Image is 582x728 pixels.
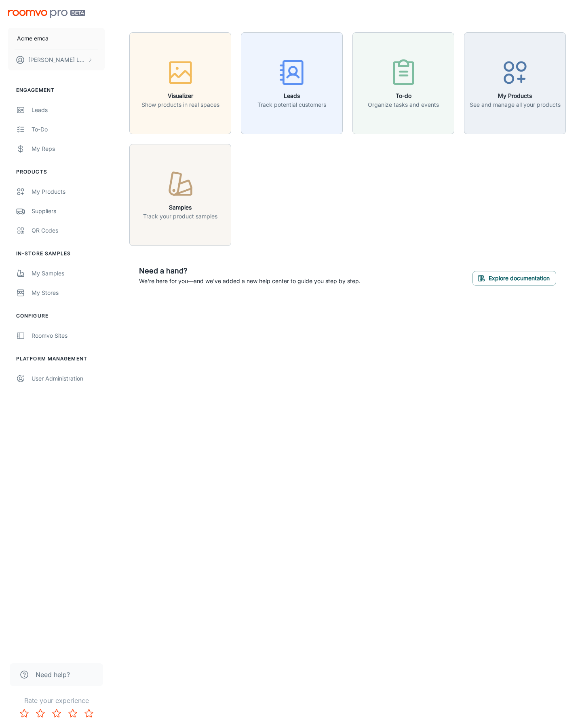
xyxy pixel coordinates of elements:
[17,34,48,43] p: Acme emca
[32,269,105,278] div: My Samples
[257,91,326,100] h6: Leads
[141,91,219,100] h6: Visualizer
[139,265,361,277] h6: Need a hand?
[129,190,231,198] a: SamplesTrack your product samples
[8,49,105,70] button: [PERSON_NAME] Leaptools
[141,100,219,109] p: Show products in real spaces
[129,32,231,134] button: VisualizerShow products in real spaces
[352,78,454,87] a: To-doOrganize tasks and events
[143,203,217,212] h6: Samples
[464,32,566,134] button: My ProductsSee and manage all your products
[139,277,361,286] p: We're here for you—and we've added a new help center to guide you step by step.
[32,288,105,297] div: My Stores
[241,78,343,87] a: LeadsTrack potential customers
[368,100,439,109] p: Organize tasks and events
[470,100,561,109] p: See and manage all your products
[32,226,105,235] div: QR Codes
[32,187,105,196] div: My Products
[472,271,556,286] button: Explore documentation
[257,100,326,109] p: Track potential customers
[32,125,105,134] div: To-do
[241,32,343,134] button: LeadsTrack potential customers
[28,55,85,64] p: [PERSON_NAME] Leaptools
[129,144,231,246] button: SamplesTrack your product samples
[352,32,454,134] button: To-doOrganize tasks and events
[368,91,439,100] h6: To-do
[472,273,556,281] a: Explore documentation
[32,106,105,114] div: Leads
[32,207,105,216] div: Suppliers
[143,212,217,221] p: Track your product samples
[8,10,85,18] img: Roomvo PRO Beta
[32,144,105,153] div: My Reps
[470,91,561,100] h6: My Products
[464,78,566,87] a: My ProductsSee and manage all your products
[8,28,105,49] button: Acme emca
